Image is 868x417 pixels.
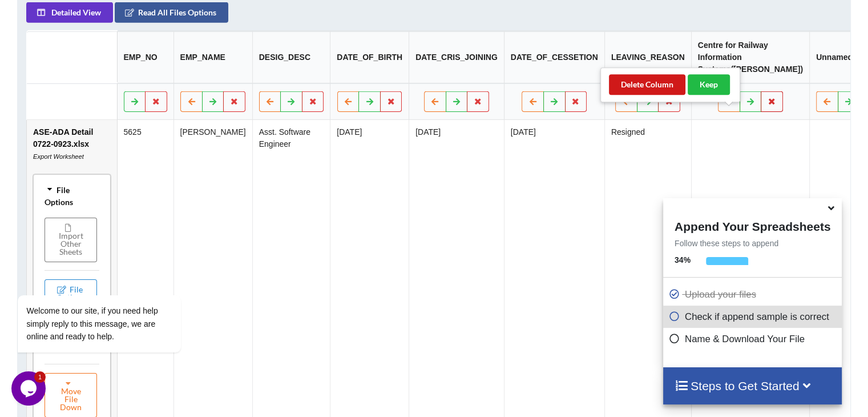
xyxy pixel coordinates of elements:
[504,31,604,83] th: DATE_OF_CESSETION
[669,332,839,346] p: Name & Download Your File
[116,31,173,83] th: EMP_NO
[604,31,691,83] th: LEAVING_REASON
[669,310,839,324] p: Check if append sample is correct
[11,371,48,406] iframe: chat widget
[669,287,839,302] p: Upload your files
[691,31,809,83] th: Centre for Railway Information Systems([PERSON_NAME])
[11,192,217,366] iframe: chat widget
[675,379,830,393] h4: Steps to Get Started
[688,74,730,95] button: Keep
[609,74,685,95] button: Delete Column
[37,178,107,214] div: File Options
[409,31,504,83] th: DATE_CRIS_JOINING
[330,31,409,83] th: DATE_OF_BIRTH
[252,31,330,83] th: DESIG_DESC
[663,238,842,249] p: Follow these steps to append
[675,255,691,264] b: 34 %
[173,31,252,83] th: EMP_NAME
[663,216,842,234] h4: Append Your Spreadsheets
[26,2,113,23] button: Detailed View
[115,2,228,23] button: Read All Files Options
[33,153,84,160] i: Export Worksheet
